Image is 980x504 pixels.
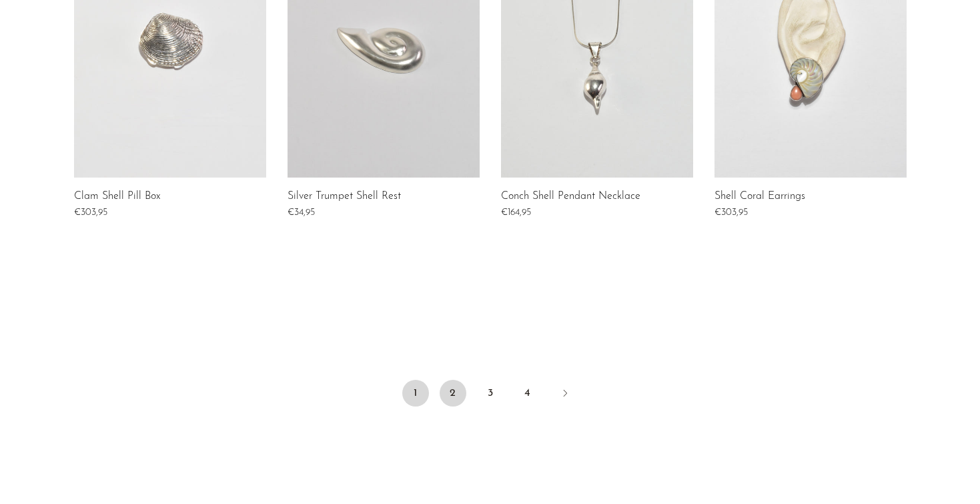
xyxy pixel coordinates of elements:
[552,380,578,409] a: Next
[402,380,429,407] span: 1
[714,208,748,218] span: €303,95
[288,208,315,218] span: €34,95
[440,380,466,407] a: 2
[714,191,805,203] a: Shell Coral Earrings
[74,208,107,218] span: €303,95
[514,380,541,407] a: 4
[74,191,160,203] a: Clam Shell Pill Box
[501,191,640,203] a: Conch Shell Pendant Necklace
[288,191,401,203] a: Silver Trumpet Shell Rest
[477,380,504,407] a: 3
[501,208,531,218] span: €164,95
